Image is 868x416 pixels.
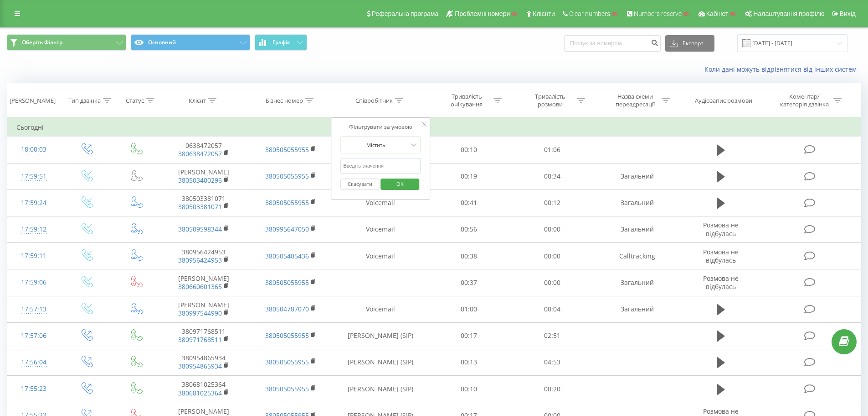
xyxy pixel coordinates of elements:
[265,172,309,180] a: 380505055955
[265,305,309,313] a: 380504787070
[265,331,309,340] a: 380505055955
[340,122,421,132] div: Фільтрувати за умовою
[178,256,222,264] a: 380956424953
[427,243,511,269] td: 00:38
[526,93,575,108] div: Тривалість розмови
[594,216,680,242] td: Загальний
[16,247,51,265] div: 17:59:11
[272,39,290,46] span: Графік
[265,358,309,366] a: 380505055955
[16,221,51,238] div: 17:59:12
[334,322,427,349] td: [PERSON_NAME] (SIP)
[160,190,247,216] td: 380503381071
[265,252,309,260] a: 380505405436
[22,39,62,46] span: Оберіть Фільтр
[160,243,247,269] td: 380956424953
[16,141,51,158] div: 18:00:03
[178,362,222,370] a: 380954865934
[160,296,247,322] td: [PERSON_NAME]
[160,322,247,349] td: 380971768511
[160,269,247,296] td: [PERSON_NAME]
[7,118,861,137] td: Сьогодні
[455,10,510,17] span: Проблемні номери
[427,137,511,163] td: 00:10
[703,247,739,264] span: Розмова не відбулась
[16,327,51,345] div: 17:57:06
[703,221,739,237] span: Розмова не відбулась
[7,34,126,51] button: Оберіть Фільтр
[255,34,307,51] button: Графік
[753,10,824,17] span: Налаштування профілю
[265,384,309,393] a: 380505055955
[511,190,594,216] td: 00:12
[533,10,555,17] span: Клієнти
[340,179,379,190] button: Скасувати
[634,10,682,17] span: Numbers reserve
[569,10,610,17] span: Clear numbers
[160,163,247,190] td: [PERSON_NAME]
[16,380,51,398] div: 17:55:23
[16,300,51,318] div: 17:57:13
[511,376,594,402] td: 00:20
[355,97,393,105] div: Співробітник
[665,35,714,52] button: Експорт
[511,322,594,349] td: 02:51
[594,269,680,296] td: Загальний
[265,198,309,207] a: 380505055955
[427,216,511,242] td: 00:56
[703,274,739,291] span: Розмова не відбулась
[334,376,427,402] td: [PERSON_NAME] (SIP)
[594,296,680,322] td: Загальний
[427,269,511,296] td: 00:37
[594,190,680,216] td: Загальний
[427,163,511,190] td: 00:19
[178,335,222,344] a: 380971768511
[334,296,427,322] td: Voicemail
[704,65,861,74] a: Коли дані можуть відрізнятися вiд інших систем
[442,93,491,108] div: Тривалість очікування
[511,137,594,163] td: 01:06
[611,93,659,108] div: Назва схеми переадресації
[265,225,309,233] a: 380995647050
[511,269,594,296] td: 00:00
[427,296,511,322] td: 01:00
[334,243,427,269] td: Voicemail
[178,202,222,211] a: 380503381071
[594,243,680,269] td: Calltracking
[511,296,594,322] td: 00:04
[16,274,51,291] div: 17:59:06
[178,176,222,184] a: 380503400296
[778,93,831,108] div: Коментар/категорія дзвінка
[266,97,303,105] div: Бізнес номер
[564,35,661,52] input: Пошук за номером
[427,322,511,349] td: 00:17
[178,149,222,158] a: 380638472057
[427,190,511,216] td: 00:41
[340,158,421,174] input: Введіть значення
[160,137,247,163] td: 0638472057
[334,216,427,242] td: Voicemail
[511,216,594,242] td: 00:00
[189,97,206,105] div: Клієнт
[178,225,222,233] a: 380509598344
[427,376,511,402] td: 00:10
[334,349,427,375] td: [PERSON_NAME] (SIP)
[16,353,51,371] div: 17:56:04
[265,278,309,287] a: 380505055955
[427,349,511,375] td: 00:13
[131,34,250,51] button: Основний
[10,97,56,105] div: [PERSON_NAME]
[840,10,856,17] span: Вихід
[706,10,729,17] span: Кабінет
[68,97,101,105] div: Тип дзвінка
[387,177,413,191] span: OK
[511,163,594,190] td: 00:34
[695,97,752,105] div: Аудіозапис розмови
[178,282,222,291] a: 380660601365
[594,163,680,190] td: Загальний
[334,190,427,216] td: Voicemail
[511,243,594,269] td: 00:00
[16,194,51,212] div: 17:59:24
[511,349,594,375] td: 04:53
[380,179,419,190] button: OK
